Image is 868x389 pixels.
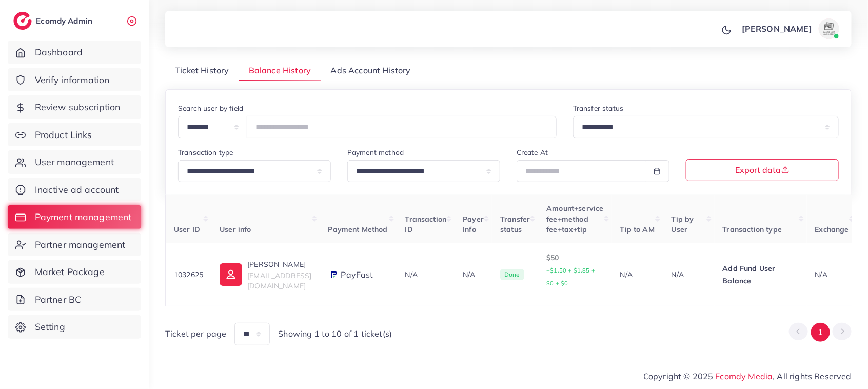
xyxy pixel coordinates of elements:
[573,103,623,113] label: Transfer status
[341,269,373,281] span: PayFast
[174,225,200,234] span: User ID
[247,258,311,270] p: [PERSON_NAME]
[35,73,110,87] span: Verify information
[500,269,524,280] span: Done
[35,210,132,224] span: Payment management
[463,268,484,281] p: N/A
[175,65,229,76] span: Ticket History
[247,271,311,290] span: [EMAIL_ADDRESS][DOMAIN_NAME]
[8,41,141,64] a: Dashboard
[8,178,141,202] a: Inactive ad account
[278,328,392,340] span: Showing 1 to 10 of 1 ticket(s)
[815,225,849,234] span: Exchange
[328,225,388,234] span: Payment Method
[35,293,82,306] span: Partner BC
[8,315,141,339] a: Setting
[35,183,119,197] span: Inactive ad account
[686,159,839,181] button: Export data
[331,65,411,76] span: Ads Account History
[672,215,694,234] span: Tip by User
[620,268,655,281] p: N/A
[463,215,484,234] span: Payer Info
[249,65,311,76] span: Balance History
[35,155,114,169] span: User management
[716,371,773,381] a: Ecomdy Media
[35,46,83,59] span: Dashboard
[405,270,418,279] span: N/A
[178,147,233,158] label: Transaction type
[13,12,32,30] img: logo
[546,267,595,287] small: +$1.50 + $1.85 + $0 + $0
[736,166,790,174] span: Export data
[8,68,141,92] a: Verify information
[328,269,339,280] img: payment
[220,263,242,286] img: ic-user-info.36bf1079.svg
[773,370,852,382] span: , All rights Reserved
[723,225,782,234] span: Transaction type
[13,12,95,30] a: logoEcomdy Admin
[35,265,105,279] span: Market Package
[35,320,65,334] span: Setting
[736,18,843,39] a: [PERSON_NAME]avatar
[672,268,706,281] p: N/A
[620,225,655,234] span: Tip to AM
[811,323,830,342] button: Go to page 1
[8,233,141,257] a: Partner management
[789,323,852,342] ul: Pagination
[8,123,141,147] a: Product Links
[723,262,799,287] p: Add Fund User Balance
[405,215,447,234] span: Transaction ID
[517,147,548,158] label: Create At
[500,215,530,234] span: Transfer status
[178,103,243,113] label: Search user by field
[546,251,603,289] p: $50
[742,23,812,35] p: [PERSON_NAME]
[36,16,95,26] h2: Ecomdy Admin
[815,270,827,279] span: N/A
[8,150,141,174] a: User management
[35,238,126,251] span: Partner management
[35,101,121,114] span: Review subscription
[8,260,141,284] a: Market Package
[8,205,141,229] a: Payment management
[819,18,839,39] img: avatar
[8,288,141,312] a: Partner BC
[165,328,226,340] span: Ticket per page
[174,268,203,281] p: 1032625
[643,370,852,382] span: Copyright © 2025
[35,128,92,142] span: Product Links
[8,95,141,119] a: Review subscription
[220,225,251,234] span: User info
[546,204,603,234] span: Amount+service fee+method fee+tax+tip
[347,147,404,158] label: Payment method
